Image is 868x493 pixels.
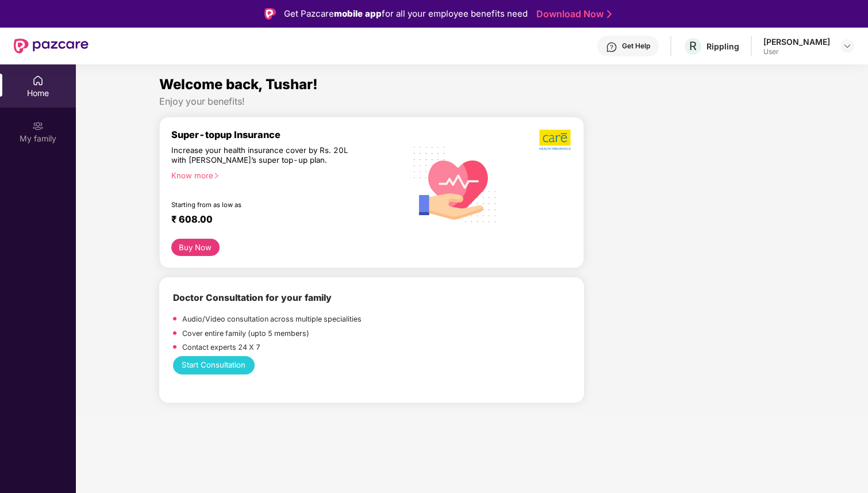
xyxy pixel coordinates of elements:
button: Buy Now [171,239,220,256]
p: Audio/Video consultation across multiple specialities [182,314,362,325]
p: Cover entire family (upto 5 members) [182,328,309,339]
span: Welcome back, Tushar! [159,76,318,93]
b: Doctor Consultation for your family [173,292,332,303]
img: New Pazcare Logo [14,39,89,53]
span: R [689,39,697,53]
div: Enjoy your benefits! [159,95,785,108]
div: Increase your health insurance cover by Rs. 20L with [PERSON_NAME]’s super top-up plan. [171,146,355,166]
img: svg+xml;base64,PHN2ZyBpZD0iRHJvcGRvd24tMzJ4MzIiIHhtbG5zPSJodHRwOi8vd3d3LnczLm9yZy8yMDAwL3N2ZyIgd2... [843,41,852,51]
img: svg+xml;base64,PHN2ZyB3aWR0aD0iMjAiIGhlaWdodD0iMjAiIHZpZXdCb3g9IjAgMCAyMCAyMCIgZmlsbD0ibm9uZSIgeG... [32,120,44,132]
div: Starting from as low as [171,201,356,209]
img: svg+xml;base64,PHN2ZyBpZD0iSG9tZSIgeG1sbnM9Imh0dHA6Ly93d3cudzMub3JnLzIwMDAvc3ZnIiB3aWR0aD0iMjAiIG... [32,75,44,86]
div: User [763,47,830,56]
div: Get Help [622,41,650,51]
div: Get Pazcare for all your employee benefits need [284,7,528,21]
img: b5dec4f62d2307b9de63beb79f102df3.png [539,129,572,151]
img: svg+xml;base64,PHN2ZyB4bWxucz0iaHR0cDovL3d3dy53My5vcmcvMjAwMC9zdmciIHhtbG5zOnhsaW5rPSJodHRwOi8vd3... [405,133,505,235]
strong: mobile app [334,8,382,19]
img: Stroke [607,8,612,20]
img: svg+xml;base64,PHN2ZyBpZD0iSGVscC0zMngzMiIgeG1sbnM9Imh0dHA6Ly93d3cudzMub3JnLzIwMDAvc3ZnIiB3aWR0aD... [606,41,617,53]
img: Logo [264,8,276,20]
a: Download Now [536,8,608,20]
div: Super-topup Insurance [171,129,405,140]
div: ₹ 608.00 [171,213,394,227]
div: [PERSON_NAME] [763,36,830,47]
p: Contact experts 24 X 7 [182,342,260,353]
div: Rippling [706,41,739,52]
div: Know more [171,171,398,179]
span: right [213,173,220,179]
button: Start Consultation [173,356,255,374]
